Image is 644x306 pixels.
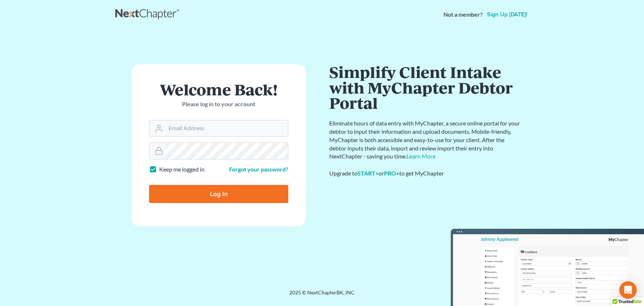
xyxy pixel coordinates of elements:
a: Sign up [DATE]! [486,12,529,17]
p: Please log in to your account [149,100,288,108]
h1: Welcome Back! [149,82,288,97]
a: Forgot your password? [229,166,288,173]
h1: Simplify Client Intake with MyChapter Debtor Portal [329,64,521,111]
div: Upgrade to or to get MyChapter [329,169,521,178]
input: Email Address [166,120,288,136]
div: 2025 © NextChapterBK, INC [115,289,529,302]
a: PRO+ [384,170,399,177]
div: Open Intercom Messenger [619,281,637,299]
p: Eliminate hours of data entry with MyChapter, a secure online portal for your debtor to input the... [329,119,521,161]
a: START+ [358,170,379,177]
label: Keep me logged in [159,165,205,174]
a: Learn More [406,153,435,160]
strong: Not a member? [443,11,483,19]
input: Log In [149,185,288,203]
